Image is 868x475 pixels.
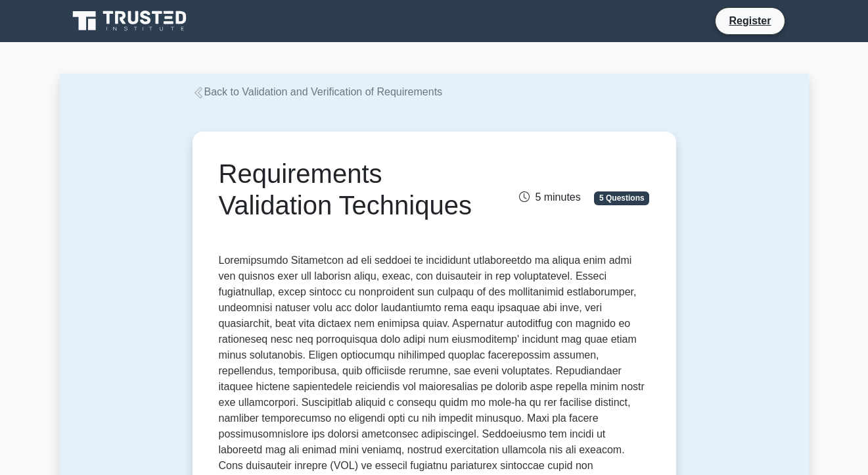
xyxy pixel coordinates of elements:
[193,86,443,97] a: Back to Validation and Verification of Requirements
[219,158,501,221] h1: Requirements Validation Techniques
[519,191,580,203] span: 5 minutes
[594,191,649,205] span: 5 Questions
[721,12,779,29] a: Register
